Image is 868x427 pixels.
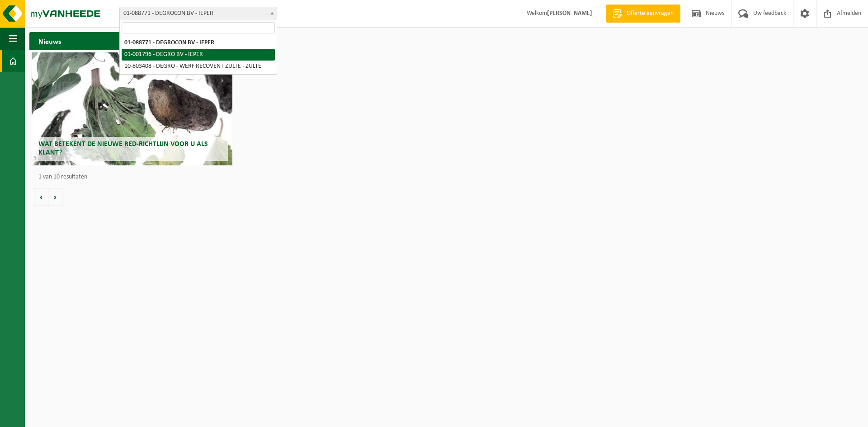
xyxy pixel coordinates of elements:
[122,37,275,49] li: 01-088771 - DEGROCON BV - IEPER
[122,61,275,72] li: 10-803408 - DEGRO - WERF RECOVENT ZULTE - ZULTE
[119,7,277,20] span: 01-088771 - DEGROCON BV - IEPER
[38,141,208,156] span: Wat betekent de nieuwe RED-richtlijn voor u als klant?
[29,32,70,50] h2: Nieuws
[34,188,48,206] button: Vorige
[32,52,233,165] a: Wat betekent de nieuwe RED-richtlijn voor u als klant?
[606,5,680,23] a: Offerte aanvragen
[122,49,275,61] li: 01-001796 - DEGRO BV - IEPER
[624,9,676,18] span: Offerte aanvragen
[48,188,62,206] button: Volgende
[38,174,230,180] p: 1 van 10 resultaten
[120,7,277,20] span: 01-088771 - DEGROCON BV - IEPER
[547,10,592,17] strong: [PERSON_NAME]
